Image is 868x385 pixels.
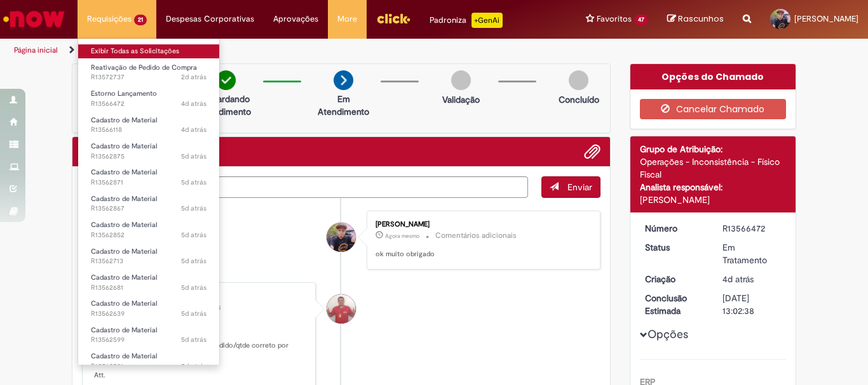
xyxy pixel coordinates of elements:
ul: Trilhas de página [10,39,569,62]
span: R13562591 [91,362,207,372]
div: [DATE] 13:02:38 [722,292,782,317]
div: [PERSON_NAME] [640,193,787,206]
span: R13562681 [91,283,207,293]
time: 24/09/2025 12:39:30 [181,204,207,213]
span: R13562713 [91,256,207,266]
span: Cadastro de Material [91,167,157,177]
time: 24/09/2025 12:41:39 [181,152,207,161]
div: Grupo de Atribuição: [640,143,787,155]
span: 47 [634,15,648,25]
span: Cadastro de Material [91,299,157,308]
span: 21 [134,15,147,25]
span: Despesas Corporativas [166,13,254,25]
div: [PERSON_NAME] [376,221,587,228]
time: 25/09/2025 12:40:28 [181,99,207,108]
a: Aberto R13562681 : Cadastro de Material [78,271,219,294]
div: Opções do Chamado [630,64,796,89]
span: 5d atrás [181,230,207,240]
time: 24/09/2025 11:40:04 [181,335,207,344]
span: 2d atrás [181,72,207,82]
small: Comentários adicionais [435,230,517,241]
a: Aberto R13562871 : Cadastro de Material [78,166,219,189]
img: arrow-next.png [334,70,353,90]
span: Cadastro de Material [91,273,157,282]
dt: Número [635,222,714,235]
span: Cadastro de Material [91,141,157,151]
span: 5d atrás [181,309,207,318]
span: 4d atrás [722,273,754,285]
time: 24/09/2025 11:52:10 [181,283,207,292]
button: Enviar [541,176,600,198]
div: Padroniza [430,13,503,28]
a: Página inicial [14,45,58,55]
div: R13566472 [722,222,782,235]
span: 5d atrás [181,283,207,292]
a: Aberto R13562867 : Cadastro de Material [78,192,219,216]
span: 5d atrás [181,362,207,371]
span: Rascunhos [678,13,724,25]
div: Analista responsável: [640,181,787,193]
span: Favoritos [597,13,632,25]
img: click_logo_yellow_360x200.png [376,9,410,28]
span: Cadastro de Material [91,351,157,361]
a: Aberto R13562599 : Cadastro de Material [78,323,219,347]
img: img-circle-grey.png [569,70,588,90]
span: 4d atrás [181,99,207,108]
a: Aberto R13562875 : Cadastro de Material [78,140,219,163]
p: Em Atendimento [313,93,374,118]
img: check-circle-green.png [216,70,236,90]
a: Rascunhos [667,13,724,25]
span: Cadastro de Material [91,325,157,335]
span: More [337,13,357,25]
span: Reativação de Pedido de Compra [91,63,197,72]
span: Cadastro de Material [91,194,157,204]
span: Cadastro de Material [91,247,157,256]
a: Aberto R13566472 : Estorno Lançamento [78,87,219,110]
span: R13562867 [91,204,207,214]
a: Aberto R13562713 : Cadastro de Material [78,245,219,268]
time: 24/09/2025 12:33:12 [181,230,207,240]
p: Concluído [559,93,599,106]
span: Cadastro de Material [91,115,157,125]
div: Erik Emanuel Dos Santos Lino [327,294,356,323]
p: Aguardando atendimento [195,93,257,118]
div: 25/09/2025 12:40:27 [722,273,782,285]
a: Exibir Todas as Solicitações [78,44,219,58]
span: R13562639 [91,309,207,319]
span: 5d atrás [181,178,207,187]
span: 5d atrás [181,152,207,161]
div: Em Tratamento [722,241,782,266]
span: Aprovações [273,13,318,25]
ul: Requisições [78,38,220,365]
span: [PERSON_NAME] [794,13,858,24]
a: Aberto R13562852 : Cadastro de Material [78,218,219,242]
time: 24/09/2025 12:40:27 [181,178,207,187]
span: Estorno Lançamento [91,89,157,98]
time: 24/09/2025 11:45:42 [181,309,207,318]
p: ok muito obrigado [376,249,587,259]
p: Validação [442,93,480,106]
span: R13566472 [91,99,207,109]
textarea: Digite sua mensagem aqui... [82,176,528,198]
span: R13562875 [91,152,207,162]
span: 5d atrás [181,256,207,266]
a: Aberto R13572737 : Reativação de Pedido de Compra [78,61,219,84]
time: 24/09/2025 11:57:40 [181,256,207,266]
span: R13562871 [91,178,207,188]
span: R13562599 [91,335,207,345]
dt: Criação [635,273,714,285]
p: +GenAi [471,13,503,28]
time: 27/09/2025 09:54:05 [181,72,207,82]
img: ServiceNow [1,6,67,32]
div: Alessandro De Jesus Santos [327,223,356,252]
button: Adicionar anexos [584,143,600,160]
img: img-circle-grey.png [451,70,471,90]
span: Cadastro de Material [91,220,157,230]
span: 5d atrás [181,204,207,213]
a: Aberto R13562591 : Cadastro de Material [78,349,219,373]
time: 24/09/2025 11:39:01 [181,362,207,371]
a: Aberto R13562639 : Cadastro de Material [78,297,219,320]
time: 25/09/2025 12:40:27 [722,273,754,285]
span: 4d atrás [181,125,207,134]
dt: Conclusão Estimada [635,292,714,317]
